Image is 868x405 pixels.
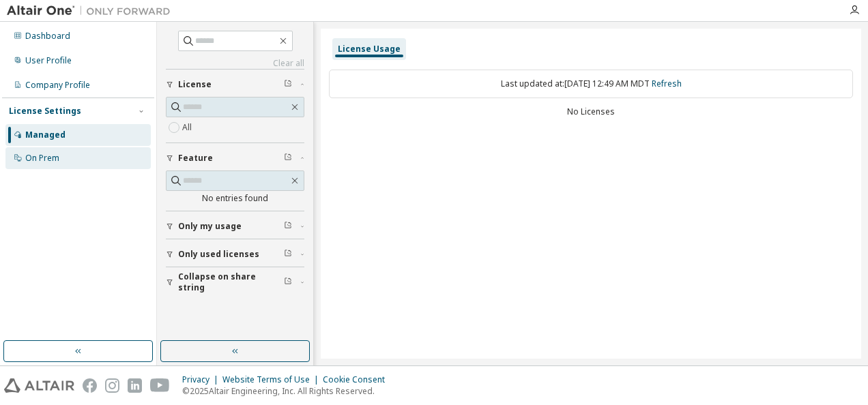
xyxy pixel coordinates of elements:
[166,267,304,297] button: Collapse on share string
[25,55,72,66] div: User Profile
[284,221,292,232] span: Clear filter
[166,211,304,241] button: Only my usage
[284,249,292,260] span: Clear filter
[7,4,177,18] img: Altair One
[182,385,393,397] p: © 2025 Altair Engineering, Inc. All Rights Reserved.
[284,79,292,90] span: Clear filter
[150,378,170,393] img: youtube.svg
[182,374,222,385] div: Privacy
[4,378,74,393] img: altair_logo.svg
[166,239,304,269] button: Only used licenses
[284,277,292,288] span: Clear filter
[25,31,70,42] div: Dashboard
[105,378,119,393] img: instagram.svg
[128,378,142,393] img: linkedin.svg
[178,153,213,164] span: Feature
[323,374,393,385] div: Cookie Consent
[222,374,323,385] div: Website Terms of Use
[166,58,304,69] a: Clear all
[178,249,259,260] span: Only used licenses
[83,378,97,393] img: facebook.svg
[25,130,66,140] div: Managed
[166,143,304,173] button: Feature
[284,153,292,164] span: Clear filter
[652,78,682,89] a: Refresh
[25,153,59,164] div: On Prem
[338,44,401,55] div: License Usage
[166,70,304,100] button: License
[9,106,81,117] div: License Settings
[178,221,242,232] span: Only my usage
[329,106,853,117] div: No Licenses
[178,271,284,293] span: Collapse on share string
[166,193,304,204] div: No entries found
[25,80,90,91] div: Company Profile
[182,119,194,136] label: All
[329,70,853,98] div: Last updated at: [DATE] 12:49 AM MDT
[178,79,212,90] span: License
